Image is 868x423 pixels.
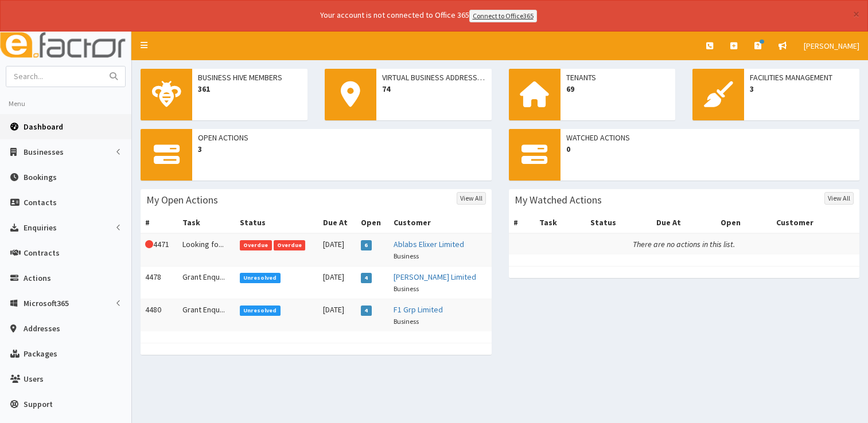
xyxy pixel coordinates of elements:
[318,266,356,299] td: [DATE]
[141,299,178,331] td: 4480
[633,239,735,249] i: There are no actions in this list.
[361,305,372,316] span: 4
[566,132,854,143] span: Watched Actions
[198,143,486,155] span: 3
[24,248,60,258] span: Contracts
[394,252,419,260] small: Business
[178,233,235,267] td: Looking fo...
[24,323,60,334] span: Addresses
[141,266,178,299] td: 4478
[389,212,492,233] th: Customer
[382,72,486,83] span: Virtual Business Addresses
[515,195,602,205] h3: My Watched Actions
[361,273,372,283] span: 4
[24,197,57,207] span: Contacts
[394,239,464,249] a: Ablabs Elixer Limited
[318,299,356,331] td: [DATE]
[240,240,272,250] span: Overdue
[24,172,57,182] span: Bookings
[356,212,389,233] th: Open
[235,212,318,233] th: Status
[382,83,486,95] span: 74
[24,222,57,233] span: Enquiries
[509,212,535,233] th: #
[652,212,716,233] th: Due At
[566,72,670,83] span: Tenants
[716,212,772,233] th: Open
[178,266,235,299] td: Grant Enqu...
[146,195,218,205] h3: My Open Actions
[24,122,63,132] span: Dashboard
[318,212,356,233] th: Due At
[853,8,859,20] button: ×
[394,272,476,282] a: [PERSON_NAME] Limited
[24,147,64,157] span: Businesses
[824,192,854,205] a: View All
[145,240,153,248] i: This Action is overdue!
[178,299,235,331] td: Grant Enqu...
[566,143,854,155] span: 0
[198,72,302,83] span: Business Hive Members
[469,10,537,22] a: Connect to Office365
[361,240,372,250] span: 6
[772,212,859,233] th: Customer
[141,233,178,267] td: 4471
[804,41,859,51] span: [PERSON_NAME]
[535,212,586,233] th: Task
[24,399,53,409] span: Support
[24,374,44,384] span: Users
[24,273,51,283] span: Actions
[6,66,103,87] input: Search...
[274,240,306,250] span: Overdue
[24,298,69,308] span: Microsoft365
[750,83,854,95] span: 3
[24,348,57,359] span: Packages
[178,212,235,233] th: Task
[240,273,281,283] span: Unresolved
[240,305,281,316] span: Unresolved
[750,72,854,83] span: Facilities Management
[318,233,356,267] td: [DATE]
[141,212,178,233] th: #
[566,83,670,95] span: 69
[394,304,443,315] a: F1 Grp Limited
[198,83,302,95] span: 361
[198,132,486,143] span: Open Actions
[394,284,419,293] small: Business
[457,192,486,205] a: View All
[394,317,419,326] small: Business
[795,32,868,60] a: [PERSON_NAME]
[586,212,652,233] th: Status
[93,9,764,22] div: Your account is not connected to Office 365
